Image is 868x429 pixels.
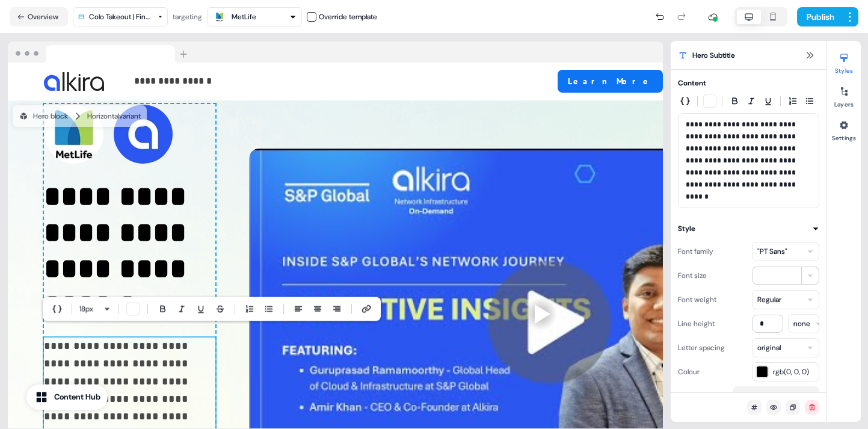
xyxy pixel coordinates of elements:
[173,11,202,23] div: targeting
[678,77,706,89] div: Content
[26,384,108,410] button: Content Hub
[752,242,819,261] button: "PT Sans"
[678,223,695,235] div: Style
[678,290,716,309] div: Font weight
[793,318,810,330] div: none
[757,294,781,306] div: Regular
[678,266,707,285] div: Font size
[19,110,68,122] div: Hero block
[319,11,377,23] div: Override template
[678,362,700,381] div: Colour
[75,302,103,316] button: 18px
[207,7,302,26] button: MetLife
[54,391,100,403] div: Content Hub
[678,242,713,261] div: Font family
[79,303,93,315] span: 18 px
[10,7,68,26] button: Overview
[827,82,861,108] button: Layers
[692,49,735,61] span: Hero Subtitle
[558,70,663,93] button: Learn More
[827,48,861,75] button: Styles
[678,386,708,406] div: Text align
[827,116,861,142] button: Settings
[797,7,842,26] button: Publish
[89,11,153,23] div: Colo Takeout | Financial Services
[678,338,725,357] div: Letter spacing
[44,72,104,91] img: Image
[752,362,819,381] button: rgb(0, 0, 0)
[678,314,715,333] div: Line height
[678,223,819,235] button: Style
[232,11,256,23] div: MetLife
[773,366,815,378] span: rgb(0, 0, 0)
[8,42,192,63] img: Browser topbar
[87,110,141,122] div: Horizontal variant
[757,342,781,354] div: original
[757,245,787,258] div: "PT Sans"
